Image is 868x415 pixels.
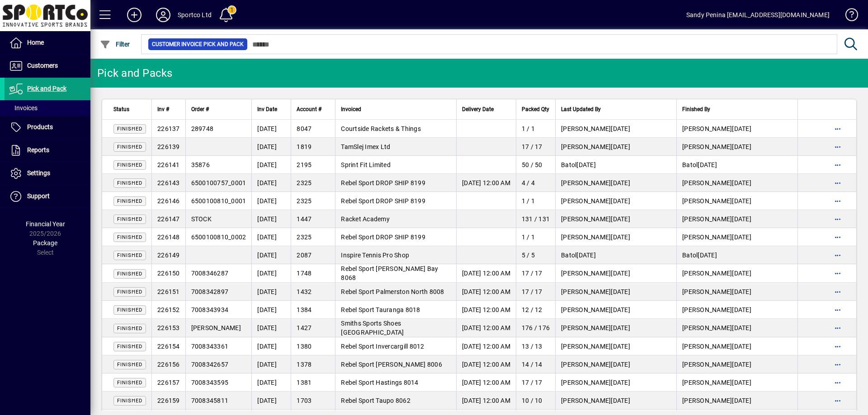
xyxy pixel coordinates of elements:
[341,143,390,150] span: TamSlej Imex Ltd
[555,120,676,138] td: [DATE]
[251,373,291,392] td: [DATE]
[561,379,611,386] span: [PERSON_NAME]
[27,62,58,69] span: Customers
[555,246,676,264] td: [DATE]
[516,337,555,355] td: 13 / 13
[555,373,676,392] td: [DATE]
[191,397,229,404] span: 7008345811
[157,343,180,350] span: 226154
[9,104,38,112] span: Invoices
[561,324,611,331] span: [PERSON_NAME]
[117,271,142,277] span: Finished
[839,2,857,31] a: Knowledge Base
[516,138,555,156] td: 17 / 17
[251,120,291,138] td: [DATE]
[341,320,404,336] span: Smiths Sports Shoes [GEOGRAPHIC_DATA]
[257,104,285,114] div: Inv Date
[682,343,732,350] span: [PERSON_NAME]
[341,252,409,259] span: Inspire Tennis Pro Shop
[830,194,845,208] button: More options
[251,283,291,301] td: [DATE]
[341,179,425,187] span: Rebel Sport DROP SHIP 8199
[676,174,797,192] td: [DATE]
[157,125,180,132] span: 226137
[117,234,142,240] span: Finished
[686,8,830,22] div: Sandy Penina [EMAIL_ADDRESS][DOMAIN_NAME]
[5,139,90,162] a: Reports
[682,197,732,205] span: [PERSON_NAME]
[830,284,845,299] button: More options
[149,7,178,23] button: Profile
[5,100,90,116] a: Invoices
[456,392,516,410] td: [DATE] 12:00 AM
[297,270,311,277] span: 1748
[5,32,90,54] a: Home
[561,125,611,132] span: [PERSON_NAME]
[251,228,291,246] td: [DATE]
[341,265,438,281] span: Rebel Sport [PERSON_NAME] Bay 8068
[33,239,57,247] span: Package
[5,116,90,139] a: Products
[516,264,555,283] td: 17 / 17
[561,306,611,313] span: [PERSON_NAME]
[830,121,845,136] button: More options
[555,392,676,410] td: [DATE]
[561,361,611,368] span: [PERSON_NAME]
[516,355,555,373] td: 14 / 14
[830,321,845,335] button: More options
[251,264,291,283] td: [DATE]
[98,36,132,52] button: Filter
[117,252,142,258] span: Finished
[682,379,732,386] span: [PERSON_NAME]
[191,324,241,331] span: [PERSON_NAME]
[561,343,611,350] span: [PERSON_NAME]
[516,301,555,319] td: 12 / 12
[251,337,291,355] td: [DATE]
[251,156,291,174] td: [DATE]
[297,215,311,223] span: 1447
[516,210,555,228] td: 131 / 131
[297,197,311,205] span: 2325
[341,397,410,404] span: Rebel Sport Taupo 8062
[682,215,732,223] span: [PERSON_NAME]
[191,104,246,114] div: Order #
[297,252,311,259] span: 2087
[341,197,425,205] span: Rebel Sport DROP SHIP 8199
[157,397,180,404] span: 226159
[676,319,797,337] td: [DATE]
[676,301,797,319] td: [DATE]
[297,104,321,114] span: Account #
[113,104,129,114] span: Status
[561,233,611,241] span: [PERSON_NAME]
[117,380,142,386] span: Finished
[157,179,180,187] span: 226143
[561,270,611,277] span: [PERSON_NAME]
[297,288,311,295] span: 1432
[830,266,845,280] button: More options
[516,192,555,210] td: 1 / 1
[555,283,676,301] td: [DATE]
[516,120,555,138] td: 1 / 1
[830,303,845,317] button: More options
[251,355,291,373] td: [DATE]
[555,228,676,246] td: [DATE]
[97,66,173,80] div: Pick and Packs
[462,104,494,114] span: Delivery Date
[561,104,601,114] span: Last Updated By
[251,246,291,264] td: [DATE]
[297,324,311,331] span: 1427
[676,210,797,228] td: [DATE]
[676,392,797,410] td: [DATE]
[191,104,209,114] span: Order #
[191,361,229,368] span: 7008342657
[191,215,212,223] span: STOCK
[191,379,229,386] span: 7008343595
[682,179,732,187] span: [PERSON_NAME]
[251,210,291,228] td: [DATE]
[157,233,180,241] span: 226148
[676,246,797,264] td: [DATE]
[117,180,142,186] span: Finished
[555,138,676,156] td: [DATE]
[561,197,611,205] span: [PERSON_NAME]
[682,161,698,168] span: Batol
